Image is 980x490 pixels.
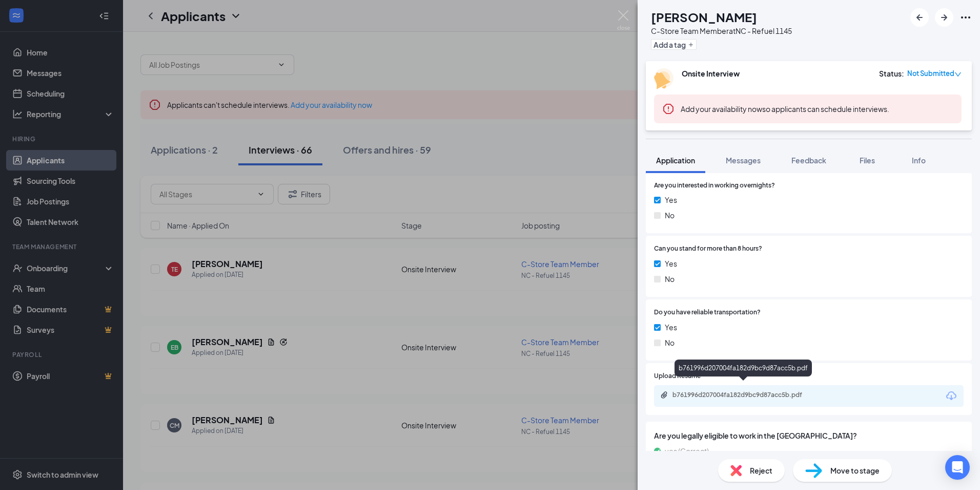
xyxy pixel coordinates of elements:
[660,391,826,401] a: Paperclipb761996d207004fa182d9bc9d87acc5b.pdf
[651,8,757,26] h1: [PERSON_NAME]
[935,8,953,27] button: ArrowRight
[656,156,695,165] span: Application
[665,337,675,348] span: No
[907,68,954,79] span: Not Submitted
[913,11,926,24] svg: ArrowLeftNew
[651,26,792,36] div: C-Store Team Member at NC - Refuel 1145
[938,11,950,24] svg: ArrowRight
[654,181,775,191] span: Are you interested in working overnights?
[959,11,972,24] svg: Ellipses
[665,258,677,269] span: Yes
[682,69,740,78] b: Onsite Interview
[688,42,694,48] svg: Plus
[675,360,812,376] div: b761996d207004fa182d9bc9d87acc5b.pdf
[750,465,772,476] span: Reject
[665,322,677,333] span: Yes
[954,71,962,78] span: down
[665,210,675,221] span: No
[860,156,875,165] span: Files
[879,68,904,79] div: Status :
[654,430,964,441] span: Are you legally eligible to work in the [GEOGRAPHIC_DATA]?
[830,465,880,476] span: Move to stage
[660,391,668,399] svg: Paperclip
[791,156,826,165] span: Feedback
[945,455,970,480] div: Open Intercom Messenger
[654,244,762,254] span: Can you stand for more than 8 hours?
[945,390,957,402] svg: Download
[665,445,709,457] span: yes (Correct)
[681,104,762,114] button: Add your availability now
[912,156,926,165] span: Info
[681,104,889,114] span: so applicants can schedule interviews.
[662,103,675,115] svg: Error
[654,371,701,381] span: Upload Resume
[910,8,929,27] button: ArrowLeftNew
[651,39,697,50] button: PlusAdd a tag
[654,308,761,317] span: Do you have reliable transportation?
[726,156,761,165] span: Messages
[665,194,677,205] span: Yes
[672,391,816,399] div: b761996d207004fa182d9bc9d87acc5b.pdf
[665,273,675,285] span: No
